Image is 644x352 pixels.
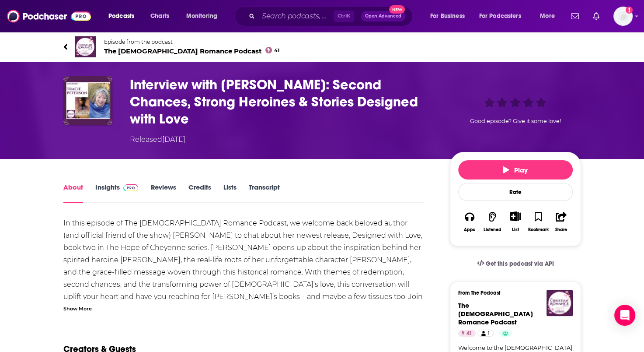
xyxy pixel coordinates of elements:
[150,183,176,203] a: Reviews
[481,206,504,238] button: Listened
[145,9,174,23] a: Charts
[424,9,476,23] button: open menu
[626,7,633,14] svg: Add a profile image
[243,6,421,26] div: Search podcasts, credits, & more...
[63,76,112,125] img: Interview with Tracie Peterson: Second Chances, Strong Heroines & Stories Designed with Love
[555,227,567,232] div: Share
[458,183,573,201] div: Rate
[589,9,603,24] a: Show notifications dropdown
[150,10,169,22] span: Charts
[130,134,185,145] div: Released [DATE]
[547,290,573,316] img: The Christian Romance Podcast
[223,183,236,203] a: Lists
[613,7,633,26] img: User Profile
[258,9,334,23] input: Search podcasts, credits, & more...
[464,227,475,232] div: Apps
[104,39,280,45] span: Episode from the podcast
[488,329,490,338] span: 1
[248,183,279,203] a: Transcript
[614,305,635,326] div: Open Intercom Messenger
[613,7,633,26] span: Logged in as KSteele
[550,206,572,238] button: Share
[274,49,279,53] span: 41
[389,5,405,14] span: New
[504,206,526,238] div: Show More ButtonList
[334,11,354,22] span: Ctrl K
[458,206,481,238] button: Apps
[528,227,548,232] div: Bookmark
[470,253,561,275] a: Get this podcast via API
[506,211,524,221] button: Show More Button
[95,183,139,203] a: InsightsPodchaser Pro
[104,47,280,55] span: The [DEMOGRAPHIC_DATA] Romance Podcast
[180,9,229,23] button: open menu
[486,260,553,268] span: Get this podcast via API
[108,10,134,22] span: Podcasts
[477,330,493,337] a: 1
[534,9,566,23] button: open menu
[458,290,566,296] h3: From The Podcast
[102,9,146,23] button: open menu
[123,184,139,191] img: Podchaser Pro
[186,10,217,22] span: Monitoring
[361,11,405,21] button: Open AdvancedNew
[484,227,501,232] div: Listened
[458,301,533,326] a: The Christian Romance Podcast
[458,330,476,337] a: 41
[466,329,472,338] span: 41
[75,36,96,57] img: The Christian Romance Podcast
[458,160,573,180] button: Play
[613,7,633,26] button: Show profile menu
[430,10,465,22] span: For Business
[503,166,528,174] span: Play
[458,301,533,326] span: The [DEMOGRAPHIC_DATA] Romance Podcast
[7,8,91,25] img: Podchaser - Follow, Share and Rate Podcasts
[567,9,582,24] a: Show notifications dropdown
[527,206,550,238] button: Bookmark
[63,183,83,203] a: About
[63,36,581,57] a: The Christian Romance PodcastEpisode from the podcastThe [DEMOGRAPHIC_DATA] Romance Podcast41
[188,183,211,203] a: Credits
[470,118,561,124] span: Good episode? Give it some love!
[479,10,521,22] span: For Podcasters
[365,14,401,18] span: Open Advanced
[540,10,555,22] span: More
[473,9,534,23] button: open menu
[130,76,436,127] h1: Interview with Tracie Peterson: Second Chances, Strong Heroines & Stories Designed with Love
[512,227,519,232] div: List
